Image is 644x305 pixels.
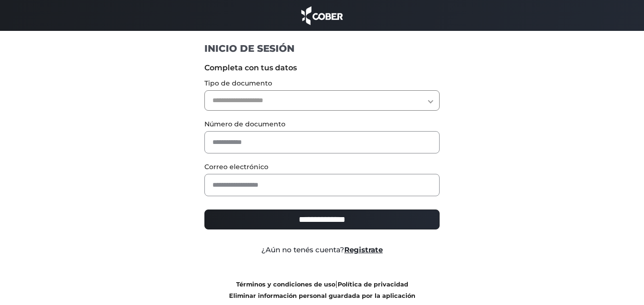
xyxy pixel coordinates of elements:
[338,281,408,288] a: Política de privacidad
[204,78,440,88] label: Tipo de documento
[229,292,415,299] a: Eliminar información personal guardada por la aplicación
[204,42,440,55] h1: INICIO DE SESIÓN
[204,62,440,74] label: Completa con tus datos
[299,5,345,26] img: cober_marca.png
[204,162,440,172] label: Correo electrónico
[197,245,447,256] div: ¿Aún no tenés cuenta?
[344,245,383,254] a: Registrate
[236,281,335,288] a: Términos y condiciones de uso
[204,119,440,129] label: Número de documento
[197,278,447,301] div: |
